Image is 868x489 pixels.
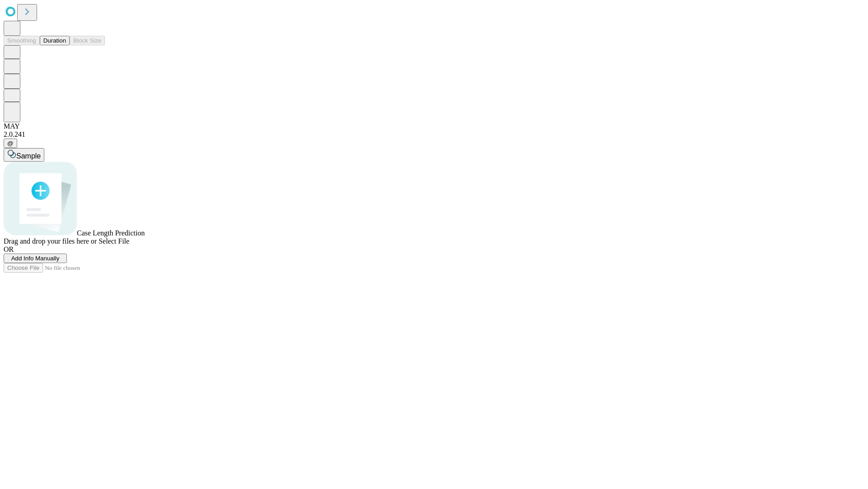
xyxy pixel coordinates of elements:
[16,152,41,160] span: Sample
[40,36,70,45] button: Duration
[4,139,17,148] button: @
[7,140,14,147] span: @
[70,36,105,45] button: Block Size
[4,36,40,45] button: Smoothing
[4,148,44,162] button: Sample
[4,245,14,253] span: OR
[4,122,864,130] div: MAY
[11,255,60,262] span: Add Info Manually
[99,237,129,245] span: Select File
[4,130,864,139] div: 2.0.241
[77,229,145,237] span: Case Length Prediction
[4,237,97,245] span: Drag and drop your files here or
[4,254,67,263] button: Add Info Manually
